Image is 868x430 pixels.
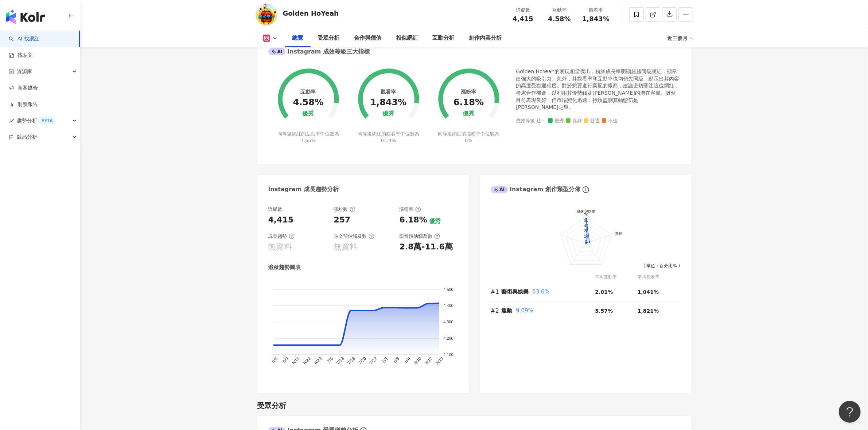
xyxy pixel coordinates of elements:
[268,233,295,240] div: 成長趨勢
[443,352,454,356] tspan: 4,100
[334,233,374,240] div: 貼文預估觸及數
[396,34,418,43] div: 相似網紅
[566,118,582,124] span: 良好
[595,308,613,314] span: 5.57%
[839,401,861,423] iframe: Help Scout Beacon - Open
[334,206,355,213] div: 漲粉數
[268,48,370,56] div: Instagram 成效等級三大指標
[548,118,564,124] span: 優秀
[548,15,571,23] span: 4.58%
[602,118,618,124] span: 不佳
[502,288,529,295] span: 藝術與娛樂
[582,15,610,23] span: 1,843%
[443,287,454,291] tspan: 4,500
[283,9,339,18] div: Golden HoYeah
[268,241,292,253] div: 無資料
[516,68,680,111] div: Golden HoYeah的表現相當傑出，粉絲成長率明顯超越同級網紅，顯示出強大的吸引力。此外，其觀看率和互動率也均領先同級，顯示出其內容的高度受歡迎程度。對於想要進行業配的廠商，建議密切關注這...
[9,118,14,123] span: rise
[584,118,600,124] span: 普通
[17,113,55,129] span: 趨勢分析
[429,217,441,225] div: 優秀
[437,131,501,144] div: 同等級網紅的漲粉率中位數為
[667,32,693,44] div: 近三個月
[369,356,378,366] tspan: 7/27
[516,118,680,124] div: 成效等級 ：
[638,274,680,281] div: 平均觀看率
[400,214,427,226] div: 6.18%
[585,239,587,244] text: 0
[293,98,323,108] div: 4.58%
[443,336,454,340] tspan: 4,200
[268,48,286,55] div: AI
[581,185,590,194] span: info-circle
[370,98,407,108] div: 1,843%
[638,289,659,295] span: 1,041%
[400,206,421,213] div: 漲粉率
[346,356,356,366] tspan: 7/18
[392,356,400,364] tspan: 8/3
[292,34,303,43] div: 總覽
[326,356,334,364] tspan: 7/6
[9,84,38,92] a: 商案媒合
[532,288,550,295] span: 63.6%
[381,89,396,95] div: 觀看率
[335,356,345,366] tspan: 7/13
[469,34,502,43] div: 創作內容分析
[268,206,283,213] div: 追蹤數
[383,110,394,117] div: 優秀
[433,34,455,43] div: 互動分析
[301,138,316,143] span: 1.65%
[491,306,502,315] div: #2
[300,89,316,95] div: 互動率
[513,15,533,23] span: 4,415
[584,229,588,233] text: 28
[270,356,279,364] tspan: 6/8
[595,274,638,281] div: 平均互動率
[276,131,340,144] div: 同等級網紅的互動率中位數為
[491,186,508,193] div: AI
[268,264,301,271] div: 追蹤趨勢圖表
[313,356,323,366] tspan: 6/29
[584,213,588,217] text: 70
[584,218,588,222] text: 56
[17,63,32,80] span: 資源庫
[39,117,55,125] div: BETA
[381,138,396,143] span: 0.14%
[9,101,38,108] a: 洞察報告
[318,34,340,43] div: 受眾分析
[17,129,37,145] span: 競品分析
[638,308,659,314] span: 1,821%
[281,356,289,364] tspan: 6/9
[291,356,301,366] tspan: 6/15
[413,356,423,366] tspan: 8/10
[334,241,358,253] div: 無資料
[502,307,513,314] span: 運動
[454,98,484,108] div: 6.18%
[584,234,588,238] text: 14
[400,233,440,240] div: 影音預估觸及數
[357,356,367,366] tspan: 7/20
[435,356,445,366] tspan: 8/13
[443,303,454,308] tspan: 4,400
[463,110,474,117] div: 優秀
[584,223,588,228] text: 42
[357,131,420,144] div: 同等級網紅的觀看率中位數為
[465,138,472,143] span: 0%
[268,214,294,226] div: 4,415
[509,7,537,14] div: 追蹤數
[302,356,312,366] tspan: 6/22
[354,34,382,43] div: 合作與價值
[6,9,45,24] img: logo
[615,232,622,236] text: 運動
[516,307,533,314] span: 9.09%
[400,241,453,253] div: 2.8萬-11.6萬
[403,356,411,364] tspan: 8/4
[595,289,613,295] span: 2.01%
[257,401,287,411] div: 受眾分析
[582,7,610,14] div: 觀看率
[256,4,277,25] img: KOL Avatar
[461,89,476,95] div: 漲粉率
[443,320,454,324] tspan: 4,300
[491,287,502,296] div: #1
[577,209,595,213] text: 藝術與娛樂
